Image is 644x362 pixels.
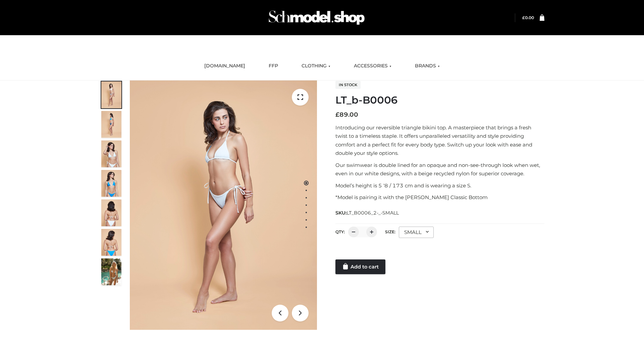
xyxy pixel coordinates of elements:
[335,259,385,274] a: Add to cart
[522,15,534,20] bdi: 0.00
[410,59,445,73] a: BRANDS
[101,111,121,138] img: ArielClassicBikiniTop_CloudNine_AzureSky_OW114ECO_2-scaled.jpg
[335,111,358,118] bdi: 89.00
[335,181,544,190] p: Model’s height is 5 ‘8 / 173 cm and is wearing a size S.
[522,15,534,20] a: £0.00
[346,210,399,216] span: LT_B0006_2-_-SMALL
[199,59,250,73] a: [DOMAIN_NAME]
[385,229,395,234] label: Size:
[335,81,361,89] span: In stock
[101,229,121,256] img: ArielClassicBikiniTop_CloudNine_AzureSky_OW114ECO_8-scaled.jpg
[101,140,121,167] img: ArielClassicBikiniTop_CloudNine_AzureSky_OW114ECO_3-scaled.jpg
[101,258,121,285] img: Arieltop_CloudNine_AzureSky2.jpg
[130,80,317,330] img: ArielClassicBikiniTop_CloudNine_AzureSky_OW114ECO_1
[101,81,121,108] img: ArielClassicBikiniTop_CloudNine_AzureSky_OW114ECO_1-scaled.jpg
[335,94,544,106] h1: LT_b-B0006
[335,193,544,202] p: *Model is pairing it with the [PERSON_NAME] Classic Bottom
[335,123,544,158] p: Introducing our reversible triangle bikini top. A masterpiece that brings a fresh twist to a time...
[522,15,525,20] span: £
[335,161,544,178] p: Our swimwear is double lined for an opaque and non-see-through look when wet, even in our white d...
[335,229,345,234] label: QTY:
[335,209,399,217] span: SKU:
[264,59,283,73] a: FFP
[349,59,396,73] a: ACCESSORIES
[335,111,339,118] span: £
[266,4,367,31] img: Schmodel Admin 964
[101,170,121,197] img: ArielClassicBikiniTop_CloudNine_AzureSky_OW114ECO_4-scaled.jpg
[101,199,121,226] img: ArielClassicBikiniTop_CloudNine_AzureSky_OW114ECO_7-scaled.jpg
[399,227,434,238] div: SMALL
[297,59,335,73] a: CLOTHING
